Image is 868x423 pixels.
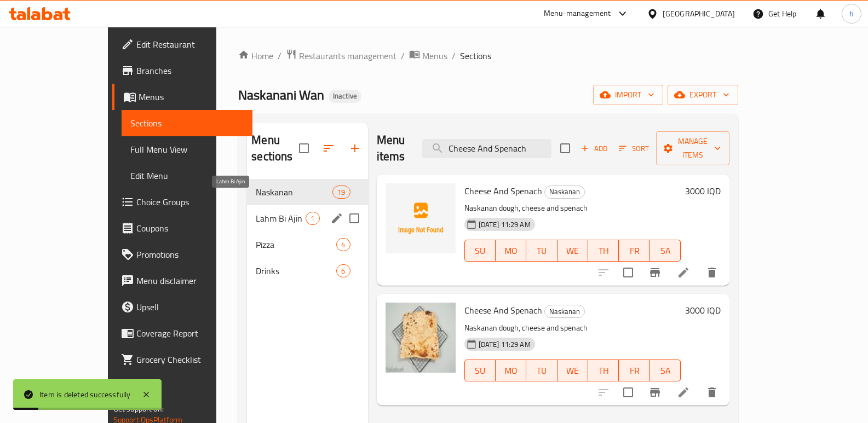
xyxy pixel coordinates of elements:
nav: Menu sections [247,175,367,288]
span: TU [531,363,553,379]
p: Naskanan dough, cheese and spenach [464,321,681,335]
button: import [593,85,663,105]
a: Edit Restaurant [112,31,253,57]
span: Add [579,142,609,155]
span: TH [593,243,614,259]
span: Sort [619,142,649,155]
div: items [332,186,350,199]
div: items [336,264,350,277]
nav: breadcrumb [238,49,738,63]
span: Naskanan [545,186,584,198]
img: Cheese And Spenach [386,183,456,253]
a: Menu disclaimer [112,268,253,294]
div: Lahm Bi Ajin1edit [247,205,367,231]
span: Drinks [256,264,336,277]
div: Naskanan19 [247,179,367,205]
a: Promotions [112,241,253,268]
button: FR [619,360,649,381]
a: Branches [112,57,253,84]
span: Cheese And Spenach [464,302,542,318]
a: Coverage Report [112,320,253,346]
button: export [668,85,738,105]
span: TU [531,243,553,259]
h2: Menu items [377,132,410,165]
button: TH [588,360,619,381]
span: [DATE] 11:29 AM [474,339,535,350]
span: Restaurants management [299,49,396,62]
div: items [336,238,350,251]
span: export [676,88,729,102]
span: Pizza [256,238,336,251]
span: Inactive [329,91,361,101]
li: / [401,49,405,62]
span: MO [500,243,522,259]
button: edit [329,210,345,227]
span: Manage items [665,135,721,162]
h2: Menu sections [251,132,298,165]
a: Restaurants management [286,49,396,63]
li: / [278,49,281,62]
span: SA [654,363,676,379]
span: Naskanani Wan [238,83,324,107]
div: Menu-management [544,7,611,20]
button: Branch-specific-item [642,259,668,286]
a: Coupons [112,215,253,241]
button: WE [557,360,588,381]
a: Menus [409,49,447,63]
span: Sections [130,117,244,130]
div: Item is deleted successfully [39,389,131,401]
span: Sections [460,49,491,62]
span: Cheese And Spenach [464,183,542,199]
a: Sections [122,110,253,136]
img: Cheese And Spenach [386,303,456,373]
div: Pizza4 [247,231,367,258]
span: Menu disclaimer [136,274,244,287]
div: Drinks6 [247,258,367,284]
span: Naskanan [545,305,584,318]
button: SA [650,240,681,262]
span: Lahm Bi Ajin [256,212,306,225]
span: TH [593,363,614,379]
button: TH [588,240,619,262]
span: 6 [337,266,349,276]
h6: 3000 IQD [685,183,721,199]
span: Edit Menu [130,169,244,182]
span: Choice Groups [136,195,244,208]
button: MO [496,360,526,381]
button: Add [577,140,612,157]
button: Branch-specific-item [642,379,668,405]
span: [DATE] 11:29 AM [474,219,535,230]
span: 1 [306,213,319,224]
a: Grocery Checklist [112,346,253,373]
span: Naskanan [256,186,332,199]
button: MO [496,240,526,262]
span: h [849,8,854,20]
input: search [422,139,551,158]
div: Naskanan [544,186,585,199]
button: SA [650,360,681,381]
span: Select all sections [292,137,315,160]
span: Upsell [136,300,244,314]
span: Edit Restaurant [136,38,244,51]
a: Menus [112,84,253,110]
a: Upsell [112,294,253,320]
a: Choice Groups [112,189,253,215]
span: WE [562,243,584,259]
button: Manage items [656,131,729,165]
h6: 3000 IQD [685,303,721,318]
button: FR [619,240,649,262]
a: Edit Menu [122,163,253,189]
a: Full Menu View [122,136,253,163]
button: SU [464,360,496,381]
button: delete [699,379,725,405]
button: SU [464,240,496,262]
span: Promotions [136,248,244,261]
span: Coverage Report [136,327,244,340]
span: WE [562,363,584,379]
li: / [452,49,456,62]
div: items [306,212,319,225]
div: [GEOGRAPHIC_DATA] [663,8,735,20]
